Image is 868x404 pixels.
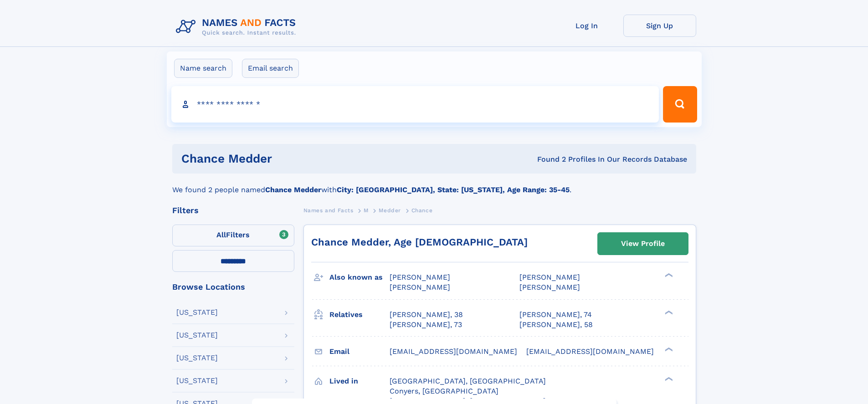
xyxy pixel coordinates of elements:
[550,15,623,37] a: Log In
[329,373,390,389] h3: Lived in
[663,272,673,278] div: ❯
[526,347,654,356] span: [EMAIL_ADDRESS][DOMAIN_NAME]
[390,320,462,330] a: [PERSON_NAME], 73
[390,347,517,356] span: [EMAIL_ADDRESS][DOMAIN_NAME]
[265,185,321,194] b: Chance Medder
[598,233,688,255] a: View Profile
[390,310,463,320] a: [PERSON_NAME], 38
[663,309,673,315] div: ❯
[621,233,665,254] div: View Profile
[172,206,294,215] div: Filters
[176,354,218,362] div: [US_STATE]
[329,270,390,285] h3: Also known as
[379,207,401,214] span: Medder
[181,153,405,164] h1: Chance Medder
[329,344,390,359] h3: Email
[663,86,697,123] button: Search Button
[411,207,433,214] span: Chance
[405,154,687,164] div: Found 2 Profiles In Our Records Database
[172,15,303,39] img: Logo Names and Facts
[519,283,580,291] span: [PERSON_NAME]
[337,185,570,194] b: City: [GEOGRAPHIC_DATA], State: [US_STATE], Age Range: 35-45
[364,205,369,216] a: M
[519,320,593,330] a: [PERSON_NAME], 58
[311,236,528,248] a: Chance Medder, Age [DEMOGRAPHIC_DATA]
[174,59,232,78] label: Name search
[171,86,659,123] input: search input
[623,15,696,37] a: Sign Up
[364,207,369,214] span: M
[172,225,294,246] label: Filters
[172,283,294,291] div: Browse Locations
[519,310,592,320] a: [PERSON_NAME], 74
[216,230,226,239] span: All
[303,205,354,216] a: Names and Facts
[329,307,390,322] h3: Relatives
[379,205,401,216] a: Medder
[176,377,218,384] div: [US_STATE]
[390,387,498,395] span: Conyers, [GEOGRAPHIC_DATA]
[390,283,450,291] span: [PERSON_NAME]
[663,346,673,352] div: ❯
[172,174,696,195] div: We found 2 people named with .
[176,332,218,339] div: [US_STATE]
[663,376,673,382] div: ❯
[519,273,580,281] span: [PERSON_NAME]
[176,309,218,316] div: [US_STATE]
[390,377,546,385] span: [GEOGRAPHIC_DATA], [GEOGRAPHIC_DATA]
[390,273,450,281] span: [PERSON_NAME]
[242,59,299,78] label: Email search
